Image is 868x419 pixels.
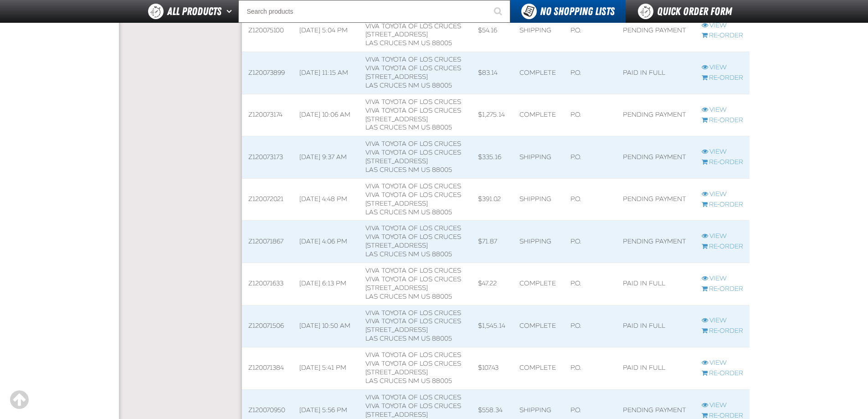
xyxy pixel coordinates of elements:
[408,335,419,342] span: NM
[616,178,695,221] td: Pending payment
[421,250,430,258] span: US
[365,411,428,419] span: [STREET_ADDRESS]
[242,221,293,263] td: Z120071867
[616,263,695,305] td: Paid in full
[702,74,743,83] a: Re-Order Z120073899 order
[513,305,564,347] td: Complete
[408,82,419,89] span: NM
[421,166,430,174] span: US
[408,377,419,385] span: NM
[513,94,564,136] td: Complete
[432,124,452,131] bdo: 88005
[616,52,695,94] td: Paid in full
[365,368,428,376] span: [STREET_ADDRESS]
[564,178,616,221] td: P.O.
[702,21,743,30] a: View Z120075100 order
[365,31,428,38] span: [STREET_ADDRESS]
[472,94,513,136] td: $1,275.14
[702,190,743,199] a: View Z120072021 order
[564,305,616,347] td: P.O.
[702,316,743,325] a: View Z120071506 order
[513,10,564,52] td: Shipping
[365,149,461,156] span: Viva Toyota of Los Cruces
[421,377,430,385] span: US
[472,136,513,179] td: $335.16
[242,305,293,347] td: Z120071506
[702,148,743,156] a: View Z120073173 order
[365,191,461,199] span: Viva Toyota of Los Cruces
[616,10,695,52] td: Pending payment
[564,263,616,305] td: P.O.
[365,284,428,292] span: [STREET_ADDRESS]
[421,39,430,47] span: US
[293,52,359,94] td: [DATE] 11:15 AM
[432,166,452,174] bdo: 88005
[472,263,513,305] td: $47.22
[472,178,513,221] td: $391.02
[365,360,461,367] span: Viva Toyota of Los Cruces
[365,402,461,410] span: Viva Toyota of Los Cruces
[365,393,461,401] b: Viva Toyota of Los Cruces
[365,182,461,190] b: Viva Toyota of Los Cruces
[702,243,743,251] a: Re-Order Z120071867 order
[242,178,293,221] td: Z120072021
[702,63,743,72] a: View Z120073899 order
[242,263,293,305] td: Z120071633
[242,52,293,94] td: Z120073899
[293,347,359,390] td: [DATE] 5:41 PM
[421,82,430,89] span: US
[365,267,461,274] b: Viva Toyota of Los Cruces
[408,293,419,300] span: NM
[365,293,406,300] span: LAS CRUCES
[616,94,695,136] td: Pending payment
[702,31,743,40] a: Re-Order Z120075100 order
[616,136,695,179] td: Pending payment
[293,305,359,347] td: [DATE] 10:50 AM
[365,317,461,325] span: Viva Toyota of Los Cruces
[513,263,564,305] td: Complete
[293,178,359,221] td: [DATE] 4:48 PM
[365,309,461,317] b: Viva Toyota of Los Cruces
[702,401,743,410] a: View Z120070950 order
[702,158,743,167] a: Re-Order Z120073173 order
[421,293,430,300] span: US
[472,52,513,94] td: $83.14
[365,157,428,165] span: [STREET_ADDRESS]
[432,377,452,385] bdo: 88005
[365,250,406,258] span: LAS CRUCES
[365,200,428,207] span: [STREET_ADDRESS]
[408,250,419,258] span: NM
[408,124,419,131] span: NM
[432,335,452,342] bdo: 88005
[365,64,461,72] span: Viva Toyota of Los Cruces
[564,10,616,52] td: P.O.
[365,233,461,241] span: Viva Toyota of Los Cruces
[365,82,406,89] span: LAS CRUCES
[408,166,419,174] span: NM
[365,335,406,342] span: LAS CRUCES
[421,335,430,342] span: US
[365,22,461,30] span: Viva Toyota of Los Cruces
[616,347,695,390] td: Paid in full
[421,124,430,131] span: US
[702,359,743,367] a: View Z120071384 order
[408,208,419,216] span: NM
[242,347,293,390] td: Z120071384
[242,136,293,179] td: Z120073173
[513,178,564,221] td: Shipping
[432,208,452,216] bdo: 88005
[365,275,461,283] span: Viva Toyota of Los Cruces
[293,10,359,52] td: [DATE] 5:04 PM
[564,52,616,94] td: P.O.
[9,390,29,410] div: Scroll to the top
[167,3,221,20] span: All Products
[564,94,616,136] td: P.O.
[702,201,743,209] a: Re-Order Z120072021 order
[432,82,452,89] bdo: 88005
[365,98,461,106] b: Viva Toyota of Los Cruces
[564,347,616,390] td: P.O.
[365,73,428,81] span: [STREET_ADDRESS]
[421,208,430,216] span: US
[702,285,743,294] a: Re-Order Z120071633 order
[293,221,359,263] td: [DATE] 4:06 PM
